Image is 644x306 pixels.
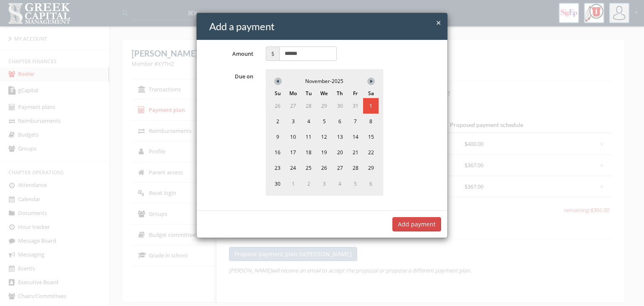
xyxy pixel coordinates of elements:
span: Tu [301,90,317,98]
span: 4 [332,176,348,192]
span: 26 [270,98,286,114]
span: 16 [270,145,286,160]
span: 7 [348,114,363,129]
span: 5 [348,176,363,192]
span: 27 [332,160,348,176]
span: Su [270,90,286,98]
span: $ [266,47,279,61]
span: 29 [317,98,332,114]
span: 27 [286,98,301,114]
span: 6 [363,176,379,192]
span: - [330,78,332,85]
button: Add payment [392,217,441,231]
span: 23 [270,160,286,176]
label: Amount [197,47,260,58]
span: 19 [317,145,332,160]
label: Due on [197,70,260,80]
span: 22 [363,145,379,160]
span: 10 [286,129,301,145]
h4: Add a payment [209,19,441,34]
span: 28 [348,160,363,176]
span: 15 [363,129,379,145]
span: 30 [270,176,286,192]
span: 21 [348,145,363,160]
span: 6 [332,114,348,129]
span: Th [332,90,348,98]
span: 2 [270,114,286,129]
span: We [317,90,332,98]
span: 31 [348,98,363,114]
span: 17 [286,145,301,160]
span: 25 [301,160,317,176]
span: November [305,78,330,85]
span: Mo [286,90,301,98]
span: 2025 [332,78,343,85]
span: 9 [270,129,286,145]
span: 2 [301,176,317,192]
span: 8 [363,114,379,129]
span: 14 [348,129,363,145]
span: × [436,17,441,29]
span: 13 [332,129,348,145]
span: 30 [332,98,348,114]
span: 20 [332,145,348,160]
span: 4 [301,114,317,129]
span: Sa [363,90,379,98]
span: 29 [363,160,379,176]
span: 18 [301,145,317,160]
span: 1 [363,98,379,114]
span: 11 [301,129,317,145]
span: 5 [317,114,332,129]
span: 24 [286,160,301,176]
span: Fr [348,90,363,98]
span: 12 [317,129,332,145]
span: 3 [286,114,301,129]
span: 28 [301,98,317,114]
span: 1 [286,176,301,192]
span: 26 [317,160,332,176]
span: 3 [317,176,332,192]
